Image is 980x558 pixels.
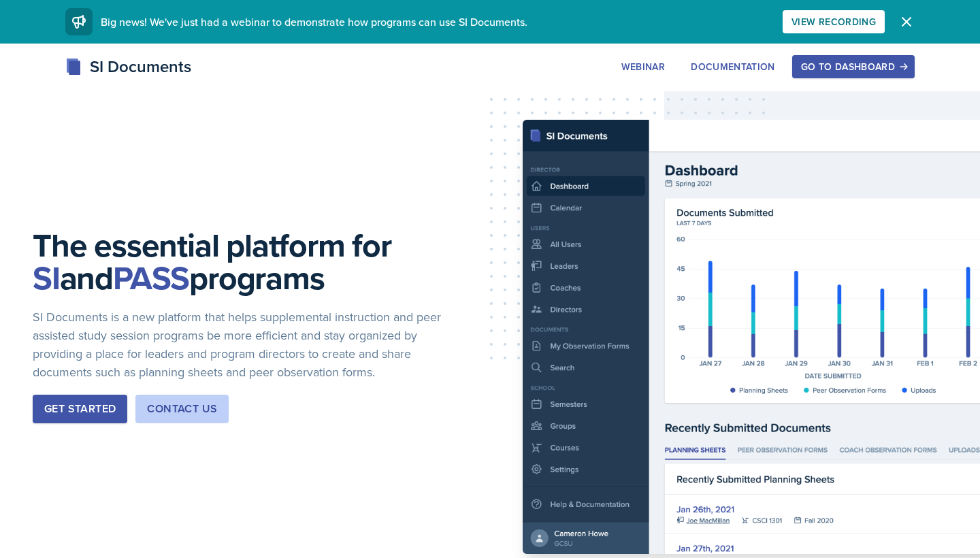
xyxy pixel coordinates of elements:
[33,395,127,423] button: Get Started
[791,16,876,27] div: View Recording
[101,14,527,29] span: Big news! We've just had a webinar to demonstrate how programs can use SI Documents.
[621,61,665,72] div: Webinar
[783,10,885,33] button: View Recording
[135,395,229,423] button: Contact Us
[612,55,674,78] button: Webinar
[65,54,191,79] div: SI Documents
[801,61,906,72] div: Go to Dashboard
[682,55,784,78] button: Documentation
[147,401,217,417] div: Contact Us
[792,55,915,78] button: Go to Dashboard
[44,401,116,417] div: Get Started
[691,61,775,72] div: Documentation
